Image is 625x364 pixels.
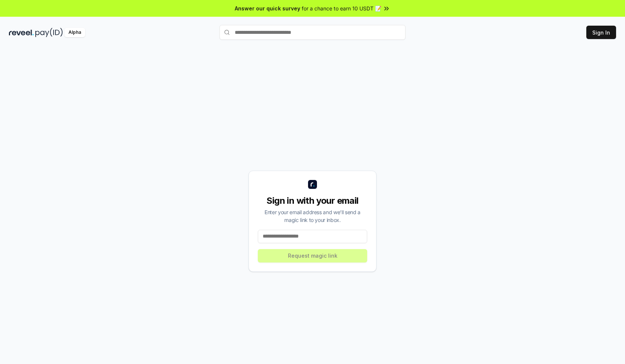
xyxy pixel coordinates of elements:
[302,4,381,12] span: for a chance to earn 10 USDT 📝
[258,208,367,224] div: Enter your email address and we’ll send a magic link to your inbox.
[64,28,85,37] div: Alpha
[235,4,300,12] span: Answer our quick survey
[586,26,616,39] button: Sign In
[308,180,317,189] img: logo_small
[9,28,34,37] img: reveel_dark
[258,195,367,207] div: Sign in with your email
[35,28,63,37] img: pay_id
